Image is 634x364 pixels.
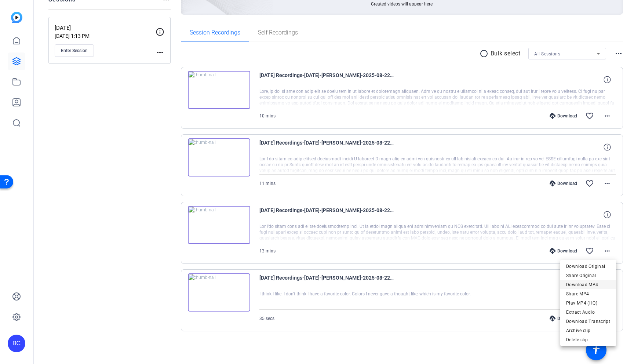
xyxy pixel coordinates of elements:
span: Delete clip [566,335,610,344]
span: Play MP4 (HQ) [566,299,610,307]
span: Download Transcript [566,317,610,326]
span: Extract Audio [566,308,610,317]
span: Share MP4 [566,290,610,298]
span: Archive clip [566,326,610,335]
span: Download Original [566,262,610,271]
span: Share Original [566,271,610,280]
span: Download MP4 [566,280,610,289]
